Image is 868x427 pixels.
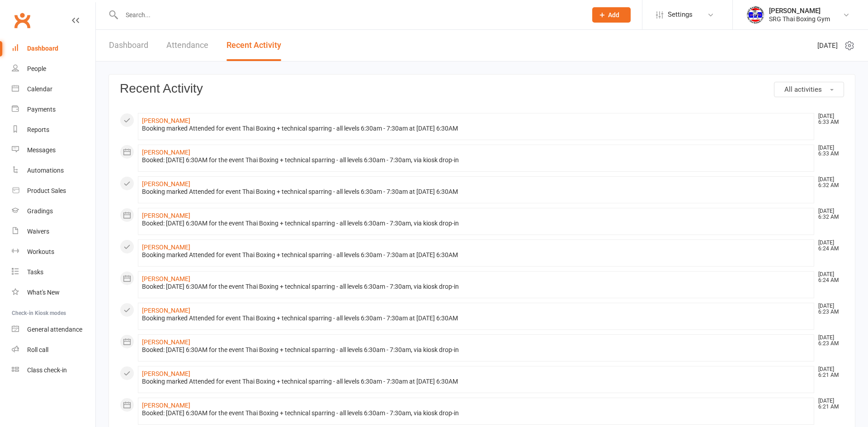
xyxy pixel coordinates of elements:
[142,275,190,282] a: [PERSON_NAME]
[27,228,49,235] div: Waivers
[120,82,844,96] h3: Recent Activity
[142,244,190,251] a: [PERSON_NAME]
[769,15,830,23] div: SRG Thai Boxing Gym
[142,307,190,314] a: [PERSON_NAME]
[814,366,844,378] time: [DATE] 6:21 AM
[142,188,810,196] div: Booking marked Attended for event Thai Boxing + technical sparring - all levels 6:30am - 7:30am a...
[142,378,810,385] div: Booking marked Attended for event Thai Boxing + technical sparring - all levels 6:30am - 7:30am a...
[27,126,49,133] div: Reports
[12,242,95,262] a: Workouts
[668,5,693,25] span: Settings
[774,82,844,97] button: All activities
[12,201,95,221] a: Gradings
[166,30,208,61] a: Attendance
[814,145,844,157] time: [DATE] 6:33 AM
[27,346,48,353] div: Roll call
[12,160,95,181] a: Automations
[119,9,580,21] input: Search...
[142,251,810,259] div: Booking marked Attended for event Thai Boxing + technical sparring - all levels 6:30am - 7:30am a...
[142,117,190,124] a: [PERSON_NAME]
[142,149,190,156] a: [PERSON_NAME]
[12,221,95,242] a: Waivers
[769,7,830,15] div: [PERSON_NAME]
[27,268,43,276] div: Tasks
[27,326,82,333] div: General attendance
[814,303,844,315] time: [DATE] 6:23 AM
[12,282,95,303] a: What's New
[12,59,95,79] a: People
[27,366,67,374] div: Class check-in
[12,319,95,340] a: General attendance kiosk mode
[12,120,95,140] a: Reports
[784,85,822,94] span: All activities
[27,146,56,154] div: Messages
[27,289,60,296] div: What's New
[12,181,95,201] a: Product Sales
[814,272,844,283] time: [DATE] 6:24 AM
[12,262,95,282] a: Tasks
[142,346,810,354] div: Booked: [DATE] 6:30AM for the event Thai Boxing + technical sparring - all levels 6:30am - 7:30am...
[142,314,810,322] div: Booking marked Attended for event Thai Boxing + technical sparring - all levels 6:30am - 7:30am a...
[142,338,190,346] a: [PERSON_NAME]
[11,9,33,32] a: Clubworx
[814,177,844,188] time: [DATE] 6:32 AM
[814,398,844,410] time: [DATE] 6:21 AM
[109,30,148,61] a: Dashboard
[142,409,810,417] div: Booked: [DATE] 6:30AM for the event Thai Boxing + technical sparring - all levels 6:30am - 7:30am...
[142,212,190,219] a: [PERSON_NAME]
[142,156,810,164] div: Booked: [DATE] 6:30AM for the event Thai Boxing + technical sparring - all levels 6:30am - 7:30am...
[27,65,46,72] div: People
[608,11,619,19] span: Add
[746,6,764,24] img: thumb_image1718682644.png
[12,38,95,59] a: Dashboard
[142,180,190,188] a: [PERSON_NAME]
[12,99,95,120] a: Payments
[27,45,58,52] div: Dashboard
[27,187,66,194] div: Product Sales
[27,248,54,255] div: Workouts
[27,106,56,113] div: Payments
[27,207,53,215] div: Gradings
[27,167,64,174] div: Automations
[814,113,844,125] time: [DATE] 6:33 AM
[12,140,95,160] a: Messages
[142,220,810,227] div: Booked: [DATE] 6:30AM for the event Thai Boxing + technical sparring - all levels 6:30am - 7:30am...
[142,402,190,409] a: [PERSON_NAME]
[592,7,631,23] button: Add
[12,79,95,99] a: Calendar
[12,360,95,380] a: Class kiosk mode
[27,85,52,93] div: Calendar
[814,240,844,252] time: [DATE] 6:24 AM
[142,283,810,291] div: Booked: [DATE] 6:30AM for the event Thai Boxing + technical sparring - all levels 6:30am - 7:30am...
[142,125,810,132] div: Booking marked Attended for event Thai Boxing + technical sparring - all levels 6:30am - 7:30am a...
[817,40,838,51] span: [DATE]
[814,335,844,347] time: [DATE] 6:23 AM
[142,370,190,377] a: [PERSON_NAME]
[226,30,281,61] a: Recent Activity
[12,340,95,360] a: Roll call
[814,208,844,220] time: [DATE] 6:32 AM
